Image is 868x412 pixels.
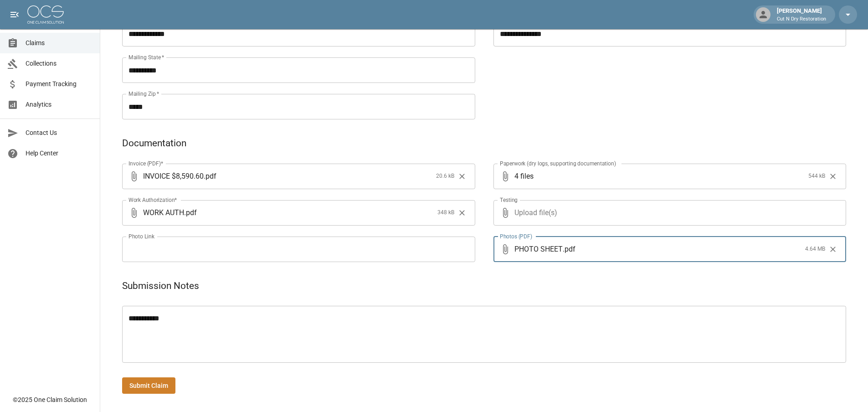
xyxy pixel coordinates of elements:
span: 4 files [514,164,805,189]
label: Mailing State [128,53,164,61]
span: . pdf [204,171,216,181]
p: Cut N Dry Restoration [777,15,826,23]
span: Contact Us [26,128,92,138]
button: Clear [826,242,840,256]
span: PHOTO SHEET [514,244,563,254]
span: Upload file(s) [514,200,822,226]
div: © 2025 One Claim Solution [13,395,87,404]
span: INVOICE $8,590.60 [143,171,204,181]
span: 544 kB [808,172,825,181]
label: Mailing Zip [128,90,159,98]
span: . pdf [184,207,197,218]
div: [PERSON_NAME] [773,6,830,23]
button: open drawer [5,5,24,24]
label: Photos (PDF) [500,232,532,240]
button: Submit Claim [122,377,175,394]
span: . pdf [563,244,575,254]
button: Clear [826,170,840,183]
span: WORK AUTH [143,207,184,218]
span: 20.6 kB [436,172,454,181]
span: Help Center [26,149,92,158]
label: Testing [500,196,518,204]
span: Analytics [26,100,92,109]
label: Invoice (PDF)* [128,160,164,167]
span: Claims [26,38,92,48]
label: Work Authorization* [128,196,177,204]
img: ocs-logo-white-transparent.png [27,5,64,24]
button: Clear [455,170,469,183]
span: Collections [26,59,92,68]
span: Payment Tracking [26,79,92,89]
button: Clear [455,206,469,220]
label: Photo Link [128,232,154,240]
label: Paperwork (dry logs, supporting documentation) [500,160,616,167]
span: 4.64 MB [805,245,825,254]
span: 348 kB [437,208,454,217]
